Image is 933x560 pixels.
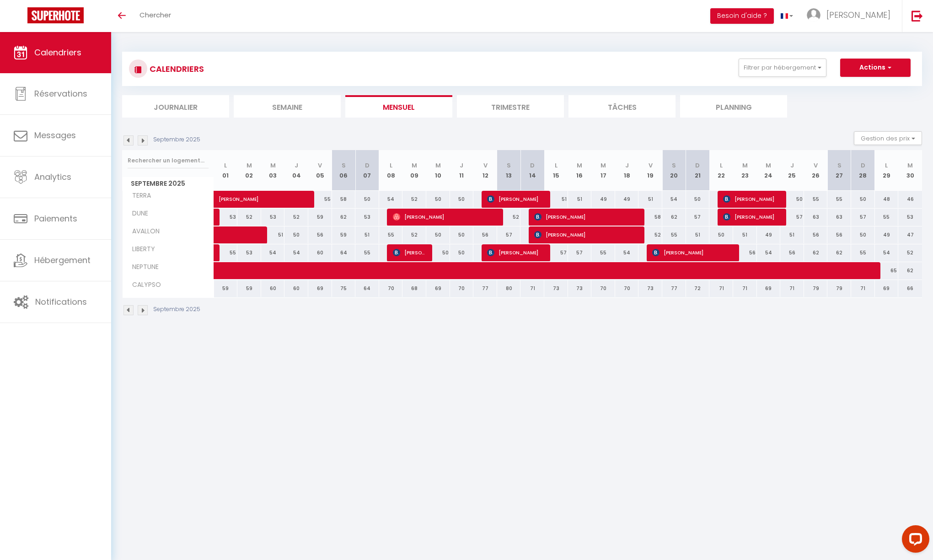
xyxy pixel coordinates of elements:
th: 09 [402,150,426,191]
abbr: M [412,161,417,170]
div: 63 [804,209,828,226]
div: 55 [355,244,379,261]
div: 51 [568,191,592,208]
span: AVALLON [124,226,162,237]
div: 60 [308,244,332,261]
th: 19 [638,150,662,191]
div: 57 [780,209,804,226]
div: 49 [757,226,781,243]
span: LIBERTY [124,244,158,254]
span: Hébergement [34,254,91,266]
div: 73 [568,280,592,297]
th: 26 [804,150,828,191]
div: 55 [662,226,686,243]
div: 57 [568,244,592,261]
div: 79 [827,280,851,297]
span: TERRA [124,191,158,201]
abbr: M [270,161,276,170]
th: 03 [261,150,285,191]
span: [PERSON_NAME] [219,186,303,203]
li: Semaine [234,95,341,118]
div: 55 [804,191,828,208]
abbr: S [672,161,676,170]
abbr: D [861,161,865,170]
abbr: D [530,161,535,170]
div: 70 [379,280,403,297]
div: 59 [308,209,332,226]
h3: CALENDRIERS [147,59,204,79]
div: 52 [402,191,426,208]
div: 55 [214,244,238,261]
div: 50 [450,226,474,243]
li: Planning [680,95,787,118]
div: 50 [426,226,450,243]
div: 73 [638,280,662,297]
div: 79 [804,280,828,297]
th: 24 [757,150,781,191]
div: 54 [615,244,639,261]
abbr: S [342,161,346,170]
abbr: M [766,161,771,170]
div: 57 [851,209,875,226]
div: 55 [379,226,403,243]
th: 12 [473,150,497,191]
span: Septembre 2025 [123,177,214,190]
img: ... [807,8,820,22]
abbr: M [577,161,582,170]
div: 62 [662,209,686,226]
div: 52 [402,226,426,243]
span: Calendriers [34,47,81,58]
div: 71 [520,280,544,297]
th: 05 [308,150,332,191]
div: 59 [237,280,261,297]
th: 18 [615,150,639,191]
div: 48 [875,191,899,208]
div: 51 [638,191,662,208]
div: 53 [898,209,922,226]
div: 50 [851,226,875,243]
div: 60 [284,280,308,297]
div: 50 [780,191,804,208]
div: 49 [615,191,639,208]
div: 68 [402,280,426,297]
div: 50 [709,226,733,243]
div: 51 [733,226,757,243]
p: Septembre 2025 [153,305,200,314]
abbr: L [720,161,723,170]
div: 50 [450,191,474,208]
th: 08 [379,150,403,191]
abbr: L [224,161,227,170]
img: logout [912,10,923,22]
div: 70 [450,280,474,297]
div: 49 [875,226,899,243]
abbr: L [390,161,392,170]
div: 69 [426,280,450,297]
div: 57 [686,209,710,226]
button: Filtrer par hébergement [739,59,826,77]
div: 59 [214,280,238,297]
li: Tâches [568,95,676,118]
div: 77 [473,280,497,297]
abbr: S [507,161,511,170]
div: 53 [237,244,261,261]
th: 10 [426,150,450,191]
div: 70 [591,280,615,297]
div: 52 [898,244,922,261]
div: 51 [261,226,285,243]
th: 28 [851,150,875,191]
th: 02 [237,150,261,191]
li: Mensuel [345,95,452,118]
div: 72 [686,280,710,297]
abbr: D [695,161,700,170]
span: Notifications [35,296,87,307]
span: [PERSON_NAME] [826,9,890,21]
th: 27 [827,150,851,191]
div: 57 [544,244,568,261]
th: 25 [780,150,804,191]
div: 62 [898,262,922,279]
th: 11 [450,150,474,191]
div: 75 [332,280,356,297]
div: 54 [261,244,285,261]
div: 53 [355,209,379,226]
span: [PERSON_NAME] [487,244,542,261]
